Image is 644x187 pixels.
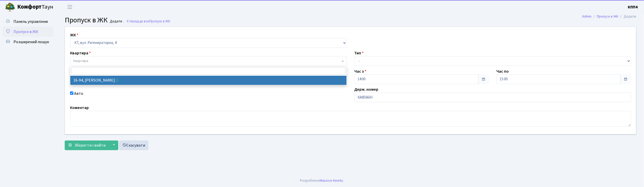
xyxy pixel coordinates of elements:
[3,27,53,37] a: Пропуск в ЖК
[70,32,78,38] label: ЖК
[354,68,367,74] label: Час з
[3,37,53,47] a: Розширений пошук
[74,143,106,148] span: Зберегти і вийти
[70,76,347,85] li: 16-94, [PERSON_NAME]
[17,3,53,11] span: Таун
[300,178,344,183] div: Розроблено .
[126,19,170,24] a: Назад до всіхПропуск в ЖК
[497,68,509,74] label: Час по
[320,178,343,183] a: Massive Kinetic
[70,50,91,56] label: Квартира
[149,19,170,24] span: Пропуск в ЖК
[13,29,38,35] span: Пропуск в ЖК
[354,50,364,56] label: Тип
[3,17,53,27] a: Панель управління
[65,141,109,150] button: Зберегти і вийти
[354,86,379,92] label: Держ. номер
[109,19,124,24] small: Додати .
[5,2,15,12] img: logo.png
[628,4,638,10] a: КПП4
[74,90,83,97] label: Авто
[575,11,644,22] nav: breadcrumb
[13,19,48,24] span: Панель управління
[70,105,89,111] label: Коментар
[63,3,76,11] button: Переключити навігацію
[354,92,631,102] input: АА1234АА
[582,14,592,19] a: Admin
[65,15,108,25] span: Пропуск в ЖК
[619,14,636,19] li: Додати
[13,39,49,45] span: Розширений пошук
[73,58,88,64] span: Квартира
[17,3,42,11] b: Комфорт
[597,14,619,19] a: Пропуск в ЖК
[119,141,148,150] a: Скасувати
